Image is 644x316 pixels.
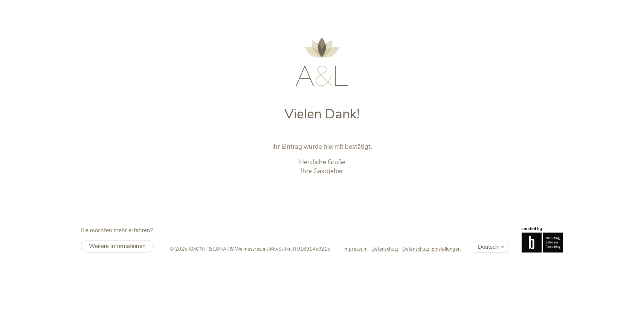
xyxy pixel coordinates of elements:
span: © 2025 AMONTI & LUNARIS Wellnessresort [170,246,268,252]
p: Ihr Eintrag wurde hiermit bestätigt. [165,142,479,151]
span: Weitere Informationen [89,242,146,250]
a: Weitere Informationen [81,240,154,252]
span: Vielen Dank! [284,105,360,123]
a: Datenschutz-Einstellungen [402,246,461,252]
p: Herzliche Grüße Ihre Gastgeber [165,158,479,176]
span: Impressum [343,246,368,252]
span: Datenschutz [371,246,398,252]
img: AMONTI & LUNARIS Wellnessresort [296,38,348,86]
span: - [268,246,270,252]
a: Impressum [343,246,371,252]
span: MwSt-Nr. IT01691450215 [270,246,330,252]
img: Brandnamic GmbH | Leading Hospitality Solutions [522,227,563,252]
a: Datenschutz [371,246,402,252]
span: Sie möchten mehr erfahren? [81,227,153,234]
